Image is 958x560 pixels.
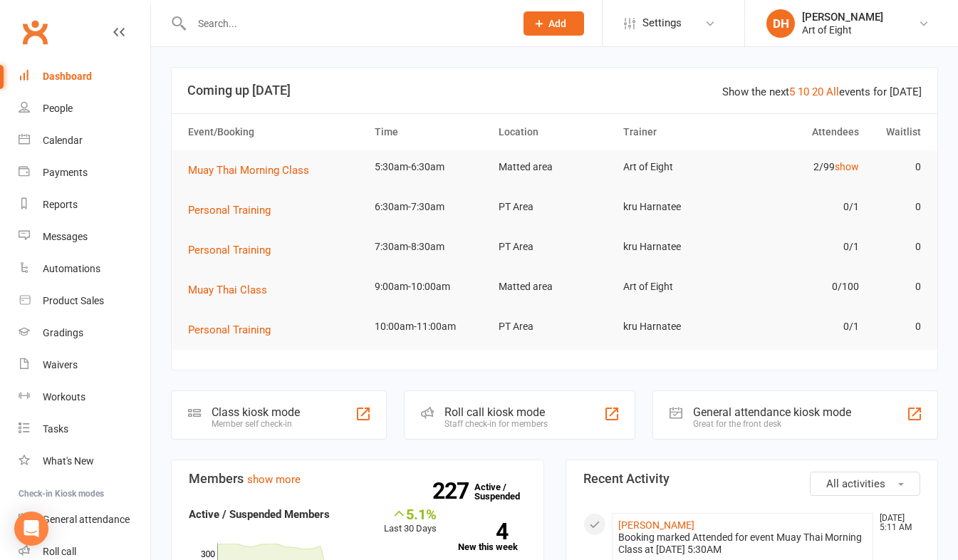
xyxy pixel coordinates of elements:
[19,221,150,253] a: Messages
[189,508,330,521] strong: Active / Suspended Members
[432,480,474,502] strong: 227
[188,323,271,336] span: Personal Training
[617,230,741,264] td: kru Harnatee
[384,506,437,536] div: Last 30 Days
[865,270,927,304] td: 0
[43,231,88,242] div: Messages
[741,230,865,264] td: 0/1
[812,85,823,98] a: 20
[368,270,493,304] td: 9:00am-10:00am
[444,419,548,429] div: Staff check-in for members
[458,523,526,551] a: 4New this week
[642,7,682,39] span: Settings
[618,519,694,531] a: [PERSON_NAME]
[492,310,617,343] td: PT Area
[865,150,927,184] td: 0
[19,253,150,285] a: Automations
[368,114,493,150] th: Time
[368,310,493,343] td: 10:00am-11:00am
[741,150,865,184] td: 2/99
[188,202,281,219] button: Personal Training
[19,189,150,221] a: Reports
[618,532,868,556] div: Booking marked Attended for event Muay Thai Morning Class at [DATE] 5:30AM
[43,135,83,146] div: Calendar
[43,263,100,274] div: Automations
[617,114,741,150] th: Trainer
[19,504,150,536] a: General attendance kiosk mode
[741,190,865,224] td: 0/1
[43,391,85,403] div: Workouts
[43,167,88,178] div: Payments
[182,114,368,150] th: Event/Booking
[826,477,885,490] span: All activities
[188,284,267,296] span: Muay Thai Class
[835,161,859,172] a: show
[187,83,922,98] h3: Coming up [DATE]
[617,150,741,184] td: Art of Eight
[19,285,150,317] a: Product Sales
[741,270,865,304] td: 0/100
[384,506,437,522] div: 5.1%
[865,190,927,224] td: 0
[43,71,92,82] div: Dashboard
[617,310,741,343] td: kru Harnatee
[188,244,271,256] span: Personal Training
[188,204,271,217] span: Personal Training
[766,9,795,38] div: DH
[492,114,617,150] th: Location
[43,327,83,338] div: Gradings
[789,85,795,98] a: 5
[43,295,104,306] div: Product Sales
[492,230,617,264] td: PT Area
[43,546,76,557] div: Roll call
[43,455,94,467] div: What's New
[722,83,922,100] div: Show the next events for [DATE]
[368,230,493,264] td: 7:30am-8:30am
[212,419,300,429] div: Member self check-in
[548,18,566,29] span: Add
[798,85,809,98] a: 10
[492,270,617,304] td: Matted area
[19,317,150,349] a: Gradings
[693,419,851,429] div: Great for the front desk
[188,321,281,338] button: Personal Training
[524,11,584,36] button: Add
[583,472,921,486] h3: Recent Activity
[247,473,301,486] a: show more
[368,150,493,184] td: 5:30am-6:30am
[19,381,150,413] a: Workouts
[43,514,130,525] div: General attendance
[17,14,53,50] a: Clubworx
[444,405,548,419] div: Roll call kiosk mode
[188,281,277,299] button: Muay Thai Class
[43,359,78,370] div: Waivers
[802,11,883,24] div: [PERSON_NAME]
[19,157,150,189] a: Payments
[43,199,78,210] div: Reports
[188,162,319,179] button: Muay Thai Morning Class
[741,114,865,150] th: Attendees
[19,445,150,477] a: What's New
[189,472,526,486] h3: Members
[43,423,68,435] div: Tasks
[492,150,617,184] td: Matted area
[826,85,839,98] a: All
[865,310,927,343] td: 0
[873,514,920,532] time: [DATE] 5:11 AM
[810,472,920,496] button: All activities
[693,405,851,419] div: General attendance kiosk mode
[212,405,300,419] div: Class kiosk mode
[19,413,150,445] a: Tasks
[188,164,309,177] span: Muay Thai Morning Class
[19,349,150,381] a: Waivers
[19,93,150,125] a: People
[865,230,927,264] td: 0
[741,310,865,343] td: 0/1
[19,61,150,93] a: Dashboard
[458,521,508,542] strong: 4
[802,24,883,36] div: Art of Eight
[474,472,537,512] a: 227Active / Suspended
[492,190,617,224] td: PT Area
[14,512,48,546] div: Open Intercom Messenger
[617,190,741,224] td: kru Harnatee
